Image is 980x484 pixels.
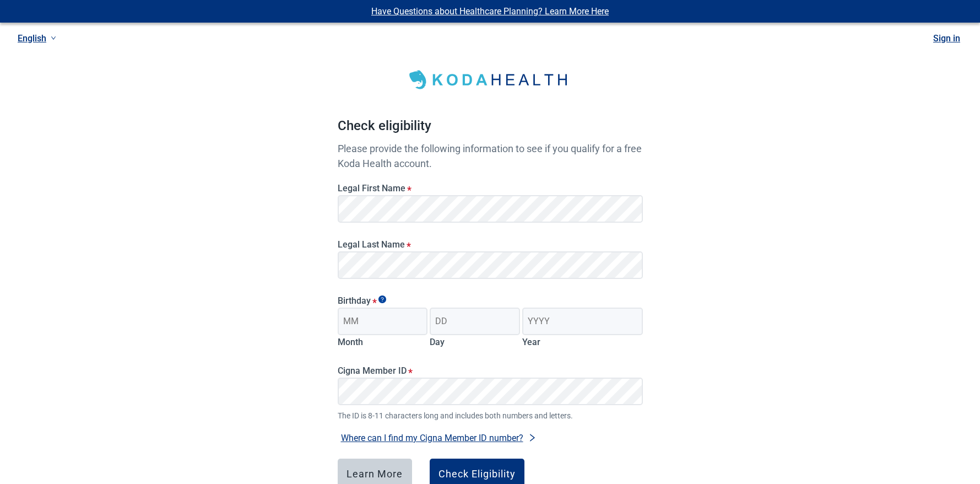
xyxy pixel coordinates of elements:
div: Check Eligibility [438,469,516,480]
a: Current language: English [13,29,61,47]
label: Cigna Member ID [338,365,643,376]
a: Sign in [933,33,960,44]
button: Where can I find my Cigna Member ID number? [338,431,540,445]
label: Legal Last Name [338,239,643,250]
p: Please provide the following information to see if you qualify for a free Koda Health account. [338,141,643,171]
label: Day [430,337,445,347]
h1: Check eligibility [338,116,643,141]
input: Birth year [522,308,642,335]
span: right [528,433,537,442]
span: down [51,35,56,41]
input: Birth month [338,308,428,335]
a: Have Questions about Healthcare Planning? Learn More Here [371,6,609,17]
span: The ID is 8-11 characters long and includes both numbers and letters. [338,410,643,422]
label: Legal First Name [338,183,643,193]
input: Birth day [430,308,520,335]
legend: Birthday [338,295,643,306]
span: Show tooltip [378,295,386,303]
label: Month [338,337,363,347]
img: Koda Health [402,66,578,94]
div: Learn More [346,469,403,480]
label: Year [522,337,540,347]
